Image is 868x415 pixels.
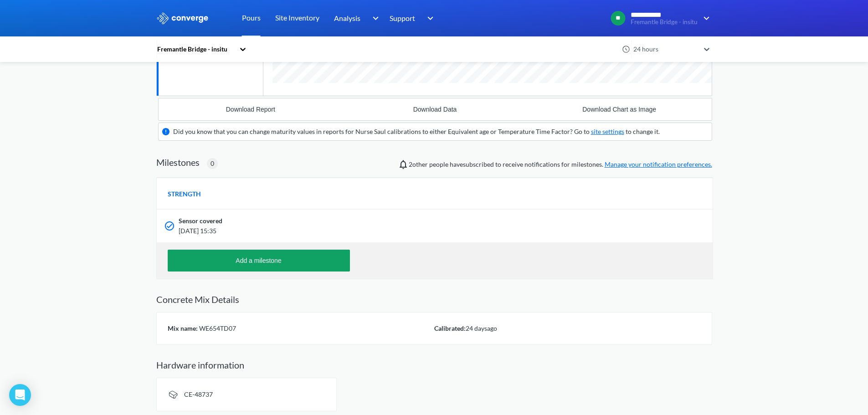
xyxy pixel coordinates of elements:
img: downArrow.svg [698,13,712,24]
img: logo_ewhite.svg [156,12,209,24]
button: Download Data [343,98,527,120]
a: site settings [591,128,624,135]
span: Luke Thompson, Michael Heathwood [409,160,428,168]
img: downArrow.svg [421,13,436,24]
span: Fremantle Bridge - insitu [631,19,698,26]
h2: Milestones [156,157,200,168]
span: WE654TD07 [198,324,236,332]
div: Download Chart as Image [582,106,656,113]
button: Download Report [159,98,343,120]
div: 24 hours [631,44,699,54]
span: Mix name: [168,324,198,332]
img: signal-icon.svg [168,389,179,400]
h2: Concrete Mix Details [156,294,712,305]
span: Calibrated: [434,324,466,332]
img: downArrow.svg [366,13,381,24]
button: Download Chart as Image [527,98,712,120]
div: Did you know that you can change maturity values in reports for Nurse Saul calibrations to either... [173,127,660,137]
img: notifications-icon.svg [398,159,409,170]
div: Download Data [413,106,457,113]
h2: Hardware information [156,359,712,370]
span: CE-48737 [184,390,213,398]
a: Manage your notification preferences. [605,160,712,168]
div: Open Intercom Messenger [9,384,31,406]
img: icon-clock.svg [622,45,630,53]
span: 0 [211,159,214,169]
span: Support [390,12,415,24]
div: Fremantle Bridge - insitu [156,44,235,54]
span: Analysis [334,12,360,24]
span: [DATE] 15:35 [179,226,591,236]
span: 24 days ago [466,324,497,332]
button: Add a milestone [168,250,350,272]
span: people have subscribed to receive notifications for milestones. [409,159,712,169]
div: Download Report [226,106,275,113]
span: Sensor covered [179,216,222,226]
span: STRENGTH [168,189,201,199]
